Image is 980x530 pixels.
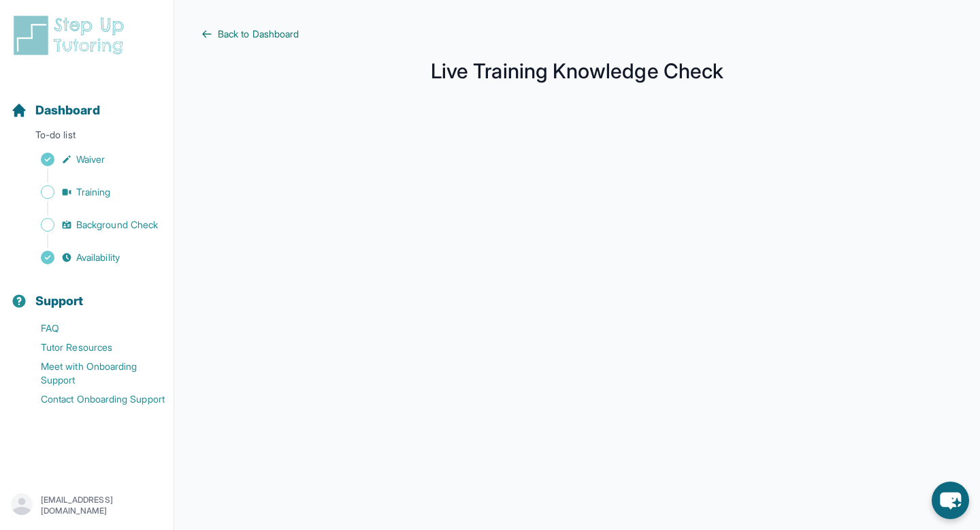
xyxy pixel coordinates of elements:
span: Background Check [76,218,158,232]
button: Support [5,270,168,316]
a: Back to Dashboard [201,27,953,41]
img: logo [11,14,132,57]
span: Support [35,292,84,311]
a: Contact Onboarding Support [11,390,174,409]
a: Meet with Onboarding Support [11,357,174,390]
button: Dashboard [5,79,168,125]
button: chat-button [932,482,969,519]
a: Training [11,183,174,202]
span: Waiver [76,153,105,166]
span: Availability [76,251,120,264]
span: Training [76,185,111,199]
span: Back to Dashboard [218,27,299,41]
a: Availability [11,248,174,267]
h1: Live Training Knowledge Check [201,63,953,79]
p: [EMAIL_ADDRESS][DOMAIN_NAME] [41,495,163,516]
a: Background Check [11,215,174,234]
a: Dashboard [11,101,100,120]
a: Waiver [11,150,174,169]
span: Dashboard [35,101,100,120]
a: FAQ [11,319,174,338]
p: To-do list [5,128,168,147]
a: Tutor Resources [11,338,174,357]
button: [EMAIL_ADDRESS][DOMAIN_NAME] [11,493,163,518]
